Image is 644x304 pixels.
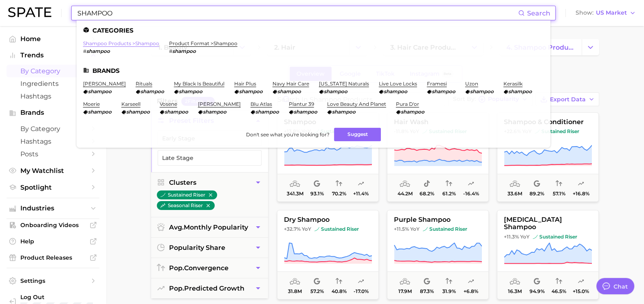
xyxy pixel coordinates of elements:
em: shampoo [203,109,226,115]
span: 87.3% [420,289,434,294]
span: 68.2% [420,191,434,197]
a: product format >shampoo [169,40,237,46]
a: [PERSON_NAME] [83,81,126,87]
em: shampoo [432,88,455,94]
span: popularity share: Google [534,277,540,287]
span: # [169,48,172,54]
span: 93.1% [310,191,323,197]
em: shampoo [332,109,356,115]
button: avg.monthly popularity [151,217,268,237]
a: blu atlas [251,101,272,107]
em: shampoo [126,109,150,115]
span: shampoo & conditioner [497,118,598,126]
a: Hashtags [7,135,99,148]
button: seasonal riser [157,201,215,210]
span: Log Out [20,293,125,301]
span: 16.3m [508,289,522,294]
a: by Category [7,122,99,135]
span: Hashtags [20,138,86,145]
span: average monthly popularity: High Popularity [510,277,520,287]
span: 70.2% [332,191,346,197]
button: Export Data [536,92,599,106]
a: Hashtags [7,90,99,103]
span: -17.0% [353,289,368,294]
span: monthly popularity [169,223,248,231]
span: YoY [302,226,311,232]
span: Home [20,35,86,43]
abbr: popularity index [169,264,184,272]
span: +15.0% [573,289,589,294]
li: Brands [83,67,544,74]
span: popularity convergence: Medium Convergence [556,179,562,189]
span: Product Releases [20,254,86,261]
a: kerasilk [503,81,523,87]
span: popularity share: Google [424,277,430,287]
img: SPATE [8,7,51,17]
span: +32.7% [284,226,301,232]
button: Industries [7,202,99,214]
button: ShowUS Market [574,8,638,18]
span: Posts [20,150,86,158]
a: Settings [7,275,99,287]
a: Onboarding Videos [7,219,99,231]
button: Change Category [582,39,599,55]
button: Brands [7,107,99,119]
span: 44.2m [397,191,412,197]
a: framesi [427,81,447,87]
button: [MEDICAL_DATA] shampoo+11.3% YoYsustained risersustained riser16.3m94.9%46.5%+15.0% [497,210,599,300]
span: 57.2% [310,289,323,294]
em: shampoo [324,88,347,94]
button: hair wash-11.8% YoYsustained risersustained riser44.2m68.2%61.2%-16.4% [387,112,489,202]
span: popularity predicted growth: Very Likely [578,179,584,189]
a: Ingredients [7,77,99,90]
span: popularity predicted growth: Very Likely [358,179,364,189]
span: # [83,48,86,54]
em: shampoo [508,88,532,94]
span: +16.8% [572,191,589,197]
span: Search [527,9,550,17]
span: 17.9m [398,289,411,294]
span: -16.4% [463,191,479,197]
span: Don't see what you're looking for? [246,131,329,138]
span: average monthly popularity: Very High Popularity [510,179,520,189]
span: average monthly popularity: Very High Popularity [290,179,300,189]
button: Late Stage [158,150,262,166]
span: Settings [20,277,86,284]
span: popularity predicted growth: Very Likely [578,277,584,287]
span: +6.8% [464,289,478,294]
span: 89.2% [530,191,544,197]
a: uzon [465,81,478,87]
a: pura d'or [396,101,419,107]
a: navy hair care [273,81,309,87]
span: popularity share: Google [534,179,540,189]
span: YoY [410,226,420,232]
span: purple shampoo [387,216,488,223]
button: pop.convergence [151,258,268,278]
span: +11.3% [504,234,519,240]
span: 33.6m [508,191,522,197]
span: popularity convergence: High Convergence [446,179,452,189]
span: sustained riser [423,226,467,232]
a: karseell [121,101,141,107]
span: popularity share: Google [314,179,320,189]
em: shampoo [141,88,164,94]
a: Product Releases [7,252,99,264]
em: shampoo [88,88,112,94]
img: seasonal riser [160,203,165,208]
span: popularity convergence: High Convergence [336,179,342,189]
button: Trends [7,49,99,61]
span: 94.9% [529,289,544,294]
button: popularity share [151,238,268,258]
img: sustained riser [533,234,538,239]
a: My Watchlist [7,164,99,177]
span: popularity predicted growth: Uncertain [468,179,474,189]
a: plantur 39 [289,101,314,107]
span: by Category [20,67,86,75]
span: popularity convergence: Low Convergence [446,277,452,287]
img: sustained riser [160,192,165,197]
span: 46.5% [552,289,566,294]
span: Help [20,238,86,245]
em: shampoo [470,88,494,94]
span: Export Data [550,96,586,103]
a: shampoo products >shampoo [83,40,159,46]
